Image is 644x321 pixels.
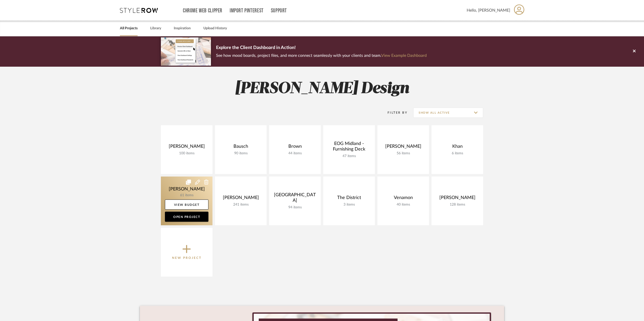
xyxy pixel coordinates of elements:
[219,203,263,207] div: 241 items
[172,255,202,260] p: New Project
[381,203,425,207] div: 40 items
[183,9,222,13] a: Chrome Web Clipper
[120,25,138,32] a: All Projects
[436,195,479,203] div: [PERSON_NAME]
[140,79,504,98] h2: [PERSON_NAME] Design
[327,203,371,207] div: 3 items
[219,195,263,203] div: [PERSON_NAME]
[150,25,161,32] a: Library
[165,212,208,222] a: Open Project
[273,192,317,205] div: [GEOGRAPHIC_DATA]
[165,151,208,156] div: 100 items
[327,195,371,203] div: The District
[165,144,208,151] div: [PERSON_NAME]
[161,37,211,65] img: d5d033c5-7b12-40c2-a960-1ecee1989c38.png
[381,151,425,156] div: 56 items
[273,151,317,156] div: 44 items
[381,110,407,115] div: Filter By
[219,144,263,151] div: Bausch
[381,54,427,58] a: View Example Dashboard
[216,52,427,59] p: See how mood boards, project files, and more connect seamlessly with your clients and team.
[271,9,287,13] a: Support
[436,144,479,151] div: Khan
[381,195,425,203] div: Venamon
[230,9,264,13] a: Import Pinterest
[216,44,427,52] p: Explore the Client Dashboard in Action!
[436,203,479,207] div: 128 items
[467,7,510,13] span: Hello, [PERSON_NAME]
[273,205,317,210] div: 94 items
[203,25,227,32] a: Upload History
[436,151,479,156] div: 6 items
[327,154,371,158] div: 47 items
[161,228,212,277] button: New Project
[327,141,371,154] div: EOG Midland - Furnishing Deck
[273,144,317,151] div: Brown
[219,151,263,156] div: 90 items
[165,200,208,210] a: View Budget
[174,25,191,32] a: Inspiration
[381,144,425,151] div: [PERSON_NAME]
